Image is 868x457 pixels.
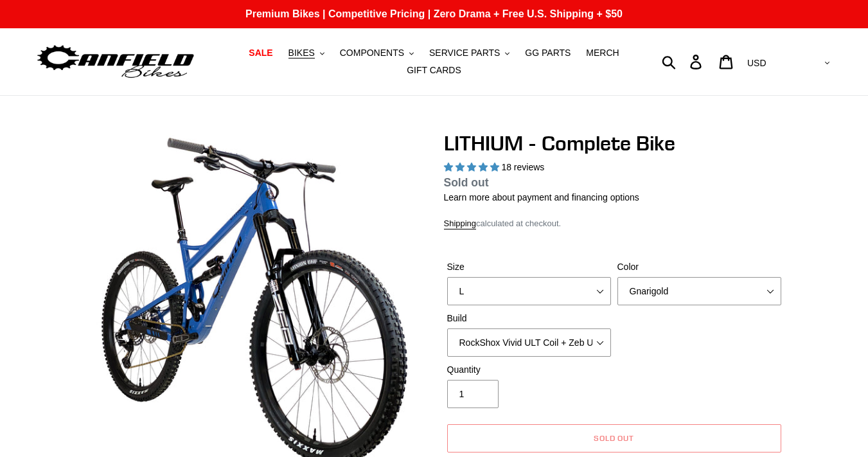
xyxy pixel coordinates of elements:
span: 18 reviews [501,162,544,172]
a: SALE [242,44,279,62]
span: Sold out [444,176,489,189]
span: SALE [249,48,272,58]
label: Size [447,260,611,274]
a: Learn more about payment and financing options [444,192,639,202]
label: Color [617,260,781,274]
a: GG PARTS [518,44,577,62]
span: 5.00 stars [444,162,502,172]
span: SERVICE PARTS [429,48,500,58]
button: BIKES [282,44,331,62]
img: Canfield Bikes [35,42,196,82]
a: Shipping [444,219,477,229]
button: SERVICE PARTS [423,44,516,62]
button: COMPONENTS [333,44,420,62]
span: GG PARTS [525,48,571,58]
span: GIFT CARDS [407,65,461,76]
button: Sold out [447,424,781,453]
span: BIKES [288,48,315,58]
label: Build [447,312,611,325]
a: MERCH [580,44,625,62]
span: MERCH [586,48,619,58]
div: calculated at checkout. [444,217,784,230]
span: Sold out [594,433,635,443]
a: GIFT CARDS [400,62,468,79]
span: COMPONENTS [340,48,404,58]
label: Quantity [447,363,611,377]
h1: LITHIUM - Complete Bike [444,131,784,156]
